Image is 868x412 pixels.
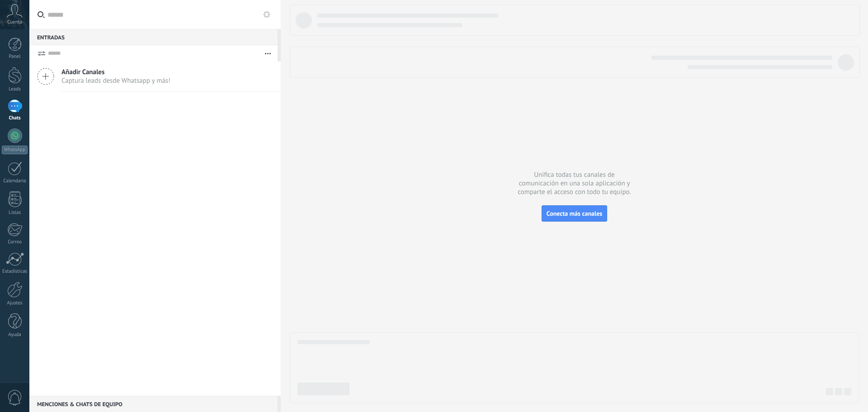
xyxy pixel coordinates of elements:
div: Chats [2,115,28,121]
div: Ajustes [2,300,28,306]
span: Captura leads desde Whatsapp y más! [61,76,170,85]
div: Ayuda [2,332,28,338]
div: Estadísticas [2,269,28,275]
span: Cuenta [7,19,22,25]
span: Conecta más canales [547,209,602,218]
div: Panel [2,54,28,60]
span: Añadir Canales [61,68,170,76]
div: WhatsApp [2,146,28,154]
button: Conecta más canales [542,205,607,222]
div: Menciones & Chats de equipo [29,396,278,412]
div: Calendario [2,178,28,184]
div: Leads [2,86,28,92]
div: Entradas [29,29,278,45]
div: Listas [2,210,28,216]
div: Correo [2,239,28,245]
